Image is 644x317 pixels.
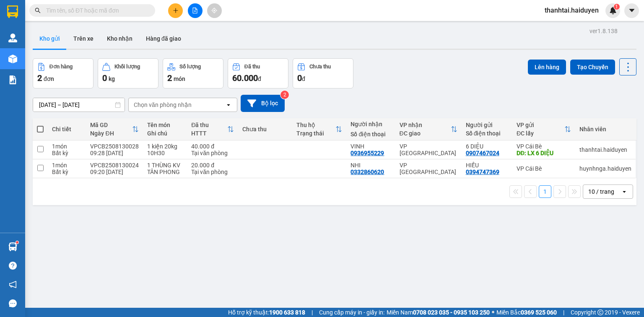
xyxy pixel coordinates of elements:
[49,64,73,70] div: Đơn hàng
[597,309,603,315] span: copyright
[579,165,631,172] div: huynhnga.haiduyen
[579,146,631,153] div: thanhtai.haiduyen
[147,122,183,128] div: Tên món
[302,75,305,82] span: đ
[191,162,234,169] div: 20.000 đ
[33,98,125,112] input: Select a date range.
[624,3,639,18] button: caret-down
[147,162,183,169] div: 1 THÙNG KV
[33,58,93,88] button: Đơn hàng2đơn
[147,150,183,156] div: 10H30
[90,143,139,150] div: VPCB2508130028
[296,122,335,128] div: Thu hộ
[588,187,614,196] div: 10 / trang
[280,91,289,99] sup: 2
[232,73,258,83] span: 60.000
[614,4,620,10] sup: 1
[400,130,451,137] div: ĐC giao
[147,169,183,175] div: TÂN PHONG
[241,95,285,112] button: Bộ lọc
[8,34,17,42] img: warehouse-icon
[319,308,384,317] span: Cung cấp máy in - giấy in:
[7,5,18,18] img: logo-vxr
[521,309,557,316] strong: 0369 525 060
[67,29,100,49] button: Trên xe
[102,73,107,83] span: 0
[269,309,305,316] strong: 1900 633 818
[100,29,139,49] button: Kho nhận
[351,121,391,127] div: Người nhận
[492,311,494,314] span: ⚪️
[517,150,571,156] div: DĐ: LX 6 DIỆU
[228,308,305,317] span: Hỗ trợ kỹ thuật:
[292,118,346,140] th: Toggle SortBy
[466,162,508,169] div: HIẾU
[496,308,557,317] span: Miền Bắc
[188,3,203,18] button: file-add
[296,130,335,137] div: Trạng thái
[52,162,82,169] div: 1 món
[466,122,508,128] div: Người gửi
[98,58,158,88] button: Khối lượng0kg
[33,29,67,49] button: Kho gửi
[244,64,260,70] div: Đã thu
[539,185,551,198] button: 1
[9,299,17,307] span: message
[621,188,628,195] svg: open
[242,126,288,133] div: Chưa thu
[207,3,222,18] button: aim
[351,150,384,156] div: 0936955229
[466,150,499,156] div: 0907467024
[297,73,302,83] span: 0
[35,8,41,13] span: search
[528,60,566,75] button: Lên hàng
[90,162,139,169] div: VPCB2508130024
[517,122,564,128] div: VP gửi
[134,101,192,109] div: Chọn văn phòng nhận
[258,75,261,82] span: đ
[187,118,238,140] th: Toggle SortBy
[400,143,457,156] div: VP [GEOGRAPHIC_DATA]
[114,64,140,70] div: Khối lượng
[228,58,288,88] button: Đã thu60.000đ
[395,118,462,140] th: Toggle SortBy
[191,150,234,156] div: Tại văn phòng
[563,308,564,317] span: |
[90,130,132,137] div: Ngày ĐH
[179,64,201,70] div: Số lượng
[400,162,457,175] div: VP [GEOGRAPHIC_DATA]
[517,130,564,137] div: ĐC lấy
[351,169,384,175] div: 0332860620
[8,242,17,251] img: warehouse-icon
[538,5,605,16] span: thanhtai.haiduyen
[466,169,499,175] div: 0394747369
[211,8,217,13] span: aim
[16,241,18,244] sup: 1
[517,143,571,150] div: VP Cái Bè
[8,55,17,63] img: warehouse-icon
[413,309,490,316] strong: 0708 023 035 - 0935 103 250
[517,165,571,172] div: VP Cái Bè
[570,60,615,75] button: Tạo Chuyến
[387,308,490,317] span: Miền Nam
[191,143,234,150] div: 40.000 đ
[168,3,183,18] button: plus
[174,75,185,82] span: món
[191,130,227,137] div: HTTT
[52,150,82,156] div: Bất kỳ
[90,122,132,128] div: Mã GD
[147,143,183,150] div: 1 kiện 20kg
[139,29,188,49] button: Hàng đã giao
[173,8,179,13] span: plus
[293,58,353,88] button: Chưa thu0đ
[167,73,172,83] span: 2
[312,308,313,317] span: |
[8,75,17,84] img: solution-icon
[192,8,198,13] span: file-add
[466,143,508,150] div: 6 DIỆU
[191,122,227,128] div: Đã thu
[9,262,17,270] span: question-circle
[609,7,617,14] img: icon-new-feature
[147,130,183,137] div: Ghi chú
[191,169,234,175] div: Tại văn phòng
